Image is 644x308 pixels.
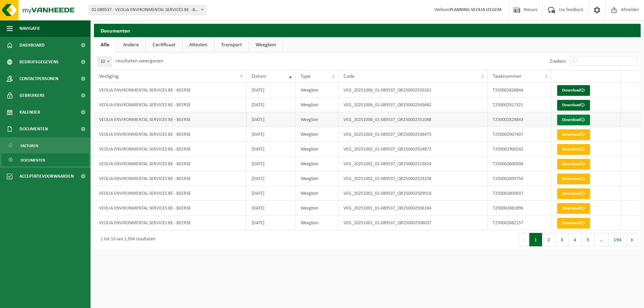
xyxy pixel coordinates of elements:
span: … [595,233,608,246]
button: 5 [582,233,595,246]
a: Download [557,85,590,96]
span: Contactpersonen [19,70,58,87]
td: T250002828844 [488,83,551,98]
td: T250002893754 [488,171,551,186]
td: [DATE] [247,186,295,201]
a: Alle [94,37,116,53]
a: Facturen [2,139,89,152]
td: Weegbon [296,186,339,201]
td: VEOLIA ENVIRONMENTAL SERVICES BE - BEERSE [94,127,247,142]
td: [DATE] [247,112,295,127]
td: [DATE] [247,201,295,215]
a: Certificaat [146,37,182,53]
td: VEOLIA ENVIRONMENTAL SERVICES BE - BEERSE [94,98,247,112]
td: T250002917321 [488,98,551,112]
td: VEOLIA ENVIRONMENTAL SERVICES BE - BEERSE [94,112,247,127]
td: Weegbon [296,215,339,230]
td: VEOLIA ENVIRONMENTAL SERVICES BE - BEERSE [94,201,247,215]
td: VEG_20251002_01-089537_QR250002523824 [338,157,488,171]
a: Download [557,188,590,199]
td: T250002600937 [488,186,551,201]
a: Transport [214,37,249,53]
td: VEOLIA ENVIRONMENTAL SERVICES BE - BEERSE [94,171,247,186]
span: Datum [252,74,266,79]
span: Bedrijfsgegevens [19,54,59,70]
a: Download [557,100,590,111]
button: 2 [542,233,555,246]
td: VEOLIA ENVIRONMENTAL SERVICES BE - BEERSE [94,142,247,157]
span: 01-089537 - VEOLIA ENVIRONMENTAL SERVICES BE - BEERSE [89,5,206,15]
td: Weegbon [296,171,339,186]
a: Documenten [2,153,89,166]
td: VEOLIA ENVIRONMENTAL SERVICES BE - BEERSE [94,157,247,171]
h2: Documenten [94,24,641,37]
strong: PLANNING VEOLIA IZEGEM [449,7,501,12]
a: Andere [116,37,146,53]
span: Taaknummer [493,74,522,79]
td: VEG_20251001_01-089537_QR250002506164 [338,201,488,215]
a: Download [557,174,590,184]
a: Download [557,159,590,170]
td: VEG_20251003_01-089537_QR250002536475 [338,127,488,142]
td: [DATE] [247,83,295,98]
td: VEOLIA ENVIRONMENTAL SERVICES BE - BEERSE [94,186,247,201]
button: 194 [608,233,627,246]
td: VEG_20251002_01-089537_QR250002523258 [338,171,488,186]
td: [DATE] [247,127,295,142]
span: Dashboard [19,37,45,54]
td: [DATE] [247,171,295,186]
td: Weegbon [296,83,339,98]
td: VEG_20251006_01-089537_QR250002551088 [338,112,488,127]
td: VEOLIA ENVIRONMENTAL SERVICES BE - BEERSE [94,83,247,98]
td: VEG_20251002_01-089537_QR250002524872 [338,142,488,157]
td: VEG_20251001_01-089537_QR250002509918 [338,186,488,201]
span: Documenten [20,154,45,167]
td: Weegbon [296,112,339,127]
td: T250002600938 [488,157,551,171]
a: Weegbon [249,37,283,53]
span: 01-089537 - VEOLIA ENVIRONMENTAL SERVICES BE - BEERSE [89,5,206,15]
td: T250002907407 [488,127,551,142]
span: Type [301,74,311,79]
div: 1 tot 10 van 1,934 resultaten [97,234,155,246]
td: [DATE] [247,98,295,112]
td: [DATE] [247,142,295,157]
span: Kalender [19,104,40,121]
button: 1 [529,233,542,246]
td: [DATE] [247,215,295,230]
td: VEG_20251006_01-089537_QR250002550161 [338,83,488,98]
td: VEG_20251006_01-089537_QR250002545662 [338,98,488,112]
td: VEG_20251001_01-089537_QR250002506037 [338,215,488,230]
td: [DATE] [247,157,295,171]
td: VEOLIA ENVIRONMENTAL SERVICES BE - BEERSE [94,215,247,230]
button: 3 [555,233,569,246]
span: Documenten [19,121,48,137]
span: 10 [98,57,112,66]
td: Weegbon [296,98,339,112]
label: Zoeken: [550,59,567,64]
td: T250002881896 [488,201,551,215]
span: Navigatie [19,20,40,37]
td: Weegbon [296,201,339,215]
span: Facturen [20,139,38,152]
span: Gebruikers [19,87,45,104]
span: Acceptatievoorwaarden [19,168,74,185]
a: Download [557,115,590,125]
span: Code [343,74,355,79]
a: Download [557,218,590,229]
button: Previous [519,233,529,246]
td: Weegbon [296,127,339,142]
td: Weegbon [296,142,339,157]
td: Weegbon [296,157,339,171]
label: resultaten weergeven [115,58,163,64]
span: Vestiging [99,74,119,79]
a: Download [557,129,590,140]
td: T250002900242 [488,142,551,157]
button: 4 [569,233,582,246]
td: T250002882157 [488,215,551,230]
a: Attesten [182,37,214,53]
button: Next [627,233,637,246]
a: Download [557,144,590,155]
a: Download [557,203,590,214]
